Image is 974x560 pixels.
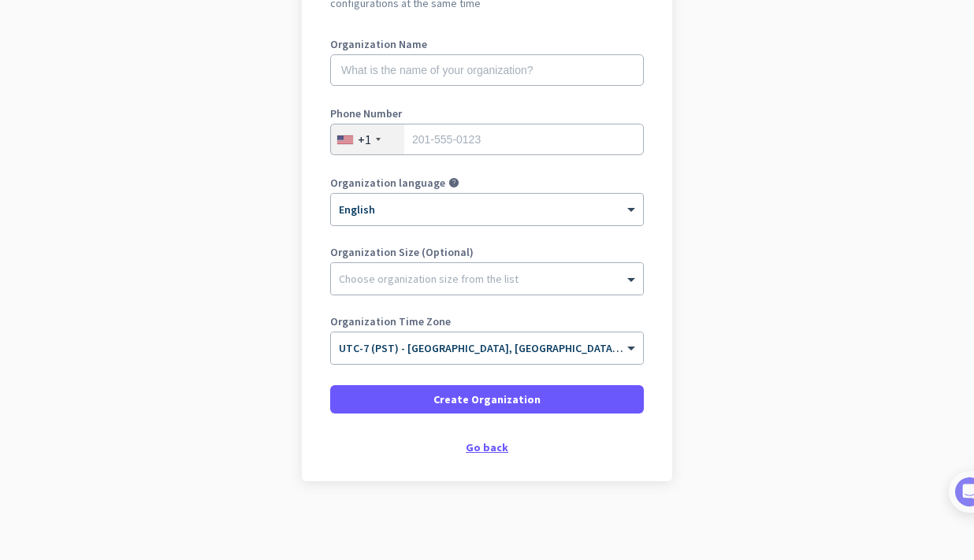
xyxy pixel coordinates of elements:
label: Organization language [330,177,445,188]
i: help [448,177,459,188]
label: Organization Size (Optional) [330,247,644,258]
label: Phone Number [330,108,644,119]
button: Create Organization [330,385,644,414]
div: Go back [330,442,644,453]
label: Organization Time Zone [330,316,644,327]
input: 201-555-0123 [330,124,644,155]
label: Organization Name [330,39,644,50]
span: Create Organization [433,391,541,407]
input: What is the name of your organization? [330,54,644,86]
div: +1 [358,132,371,147]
